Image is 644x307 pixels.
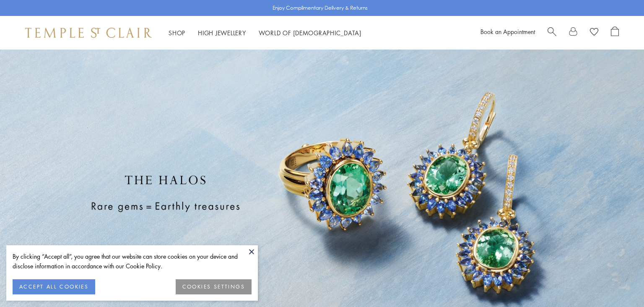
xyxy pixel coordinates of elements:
img: Temple St. Clair [25,28,152,38]
a: Book an Appointment [480,27,535,36]
a: ShopShop [169,29,185,37]
a: Open Shopping Bag [611,26,619,39]
a: World of [DEMOGRAPHIC_DATA]World of [DEMOGRAPHIC_DATA] [259,29,361,37]
a: High JewelleryHigh Jewellery [198,29,246,37]
div: By clicking “Accept all”, you agree that our website can store cookies on your device and disclos... [13,252,252,271]
a: View Wishlist [590,26,598,39]
button: ACCEPT ALL COOKIES [13,279,95,294]
nav: Main navigation [169,28,361,38]
button: COOKIES SETTINGS [176,279,252,294]
p: Enjoy Complimentary Delivery & Returns [273,4,368,12]
iframe: Gorgias live chat messenger [602,268,636,299]
a: Search [548,26,556,39]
